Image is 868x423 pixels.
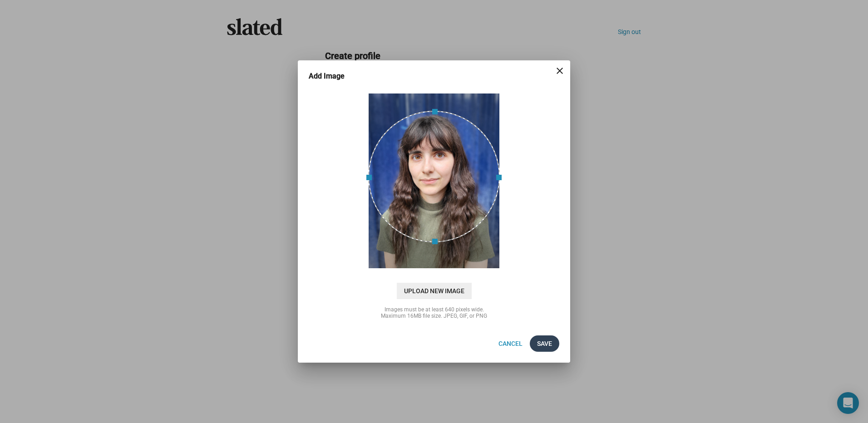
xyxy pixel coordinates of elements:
[498,335,523,352] span: Cancel
[309,71,357,81] h3: Add Image
[530,335,559,352] button: Save
[343,306,525,319] div: Images must be at least 640 pixels wide. Maximum 16MB file size. JPEG, GIF, or PNG
[537,335,552,352] span: Save
[491,335,530,352] button: Cancel
[368,93,500,269] img: MMd0VQAAAAZJREFUAwCLSP5RZOArfQAAAABJRU5ErkJggg==
[554,65,565,76] mat-icon: close
[397,283,472,299] span: Upload New Image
